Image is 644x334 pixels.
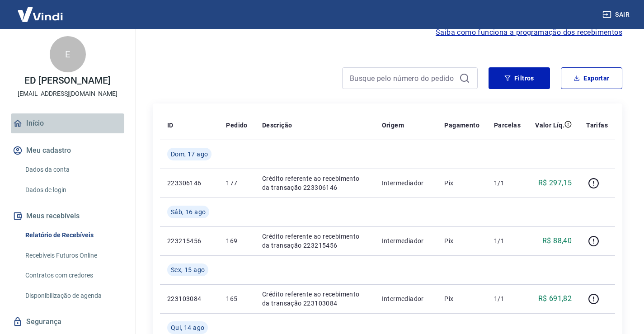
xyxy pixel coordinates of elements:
[167,294,212,303] p: 223103084
[11,113,124,133] a: Início
[24,76,111,85] p: ED [PERSON_NAME]
[22,181,124,199] a: Dados de login
[494,294,521,303] p: 1/1
[262,232,367,250] p: Crédito referente ao recebimento da transação 223215456
[489,67,550,89] button: Filtros
[382,121,404,130] p: Origem
[382,294,430,303] p: Intermediador
[262,290,367,308] p: Crédito referente ao recebimento da transação 223103084
[561,67,622,89] button: Exportar
[542,235,572,246] p: R$ 88,40
[382,179,430,188] p: Intermediador
[226,179,247,188] p: 177
[22,266,124,285] a: Contratos com credores
[22,160,124,179] a: Dados da conta
[171,150,208,159] span: Dom, 17 ago
[601,6,633,23] button: Sair
[22,226,124,245] a: Relatório de Recebíveis
[18,89,118,99] p: [EMAIL_ADDRESS][DOMAIN_NAME]
[50,36,86,72] div: E
[11,312,124,332] a: Segurança
[262,174,367,192] p: Crédito referente ao recebimento da transação 223306146
[167,179,212,188] p: 223306146
[586,121,608,130] p: Tarifas
[494,121,521,130] p: Parcelas
[538,178,572,188] p: R$ 297,15
[22,246,124,265] a: Recebíveis Futuros Online
[444,294,479,303] p: Pix
[167,236,212,245] p: 223215456
[226,121,247,130] p: Pedido
[22,287,124,305] a: Disponibilização de agenda
[444,236,479,245] p: Pix
[11,0,70,28] img: Vindi
[444,121,479,130] p: Pagamento
[11,141,124,160] button: Meu cadastro
[436,27,622,38] a: Saiba como funciona a programação dos recebimentos
[382,236,430,245] p: Intermediador
[11,206,124,226] button: Meus recebíveis
[167,121,174,130] p: ID
[538,293,572,304] p: R$ 691,82
[494,179,521,188] p: 1/1
[535,121,564,130] p: Valor Líq.
[350,71,456,85] input: Busque pelo número do pedido
[262,121,292,130] p: Descrição
[171,265,205,274] span: Sex, 15 ago
[494,236,521,245] p: 1/1
[171,323,204,332] span: Qui, 14 ago
[226,236,247,245] p: 169
[226,294,247,303] p: 165
[444,179,479,188] p: Pix
[171,207,206,216] span: Sáb, 16 ago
